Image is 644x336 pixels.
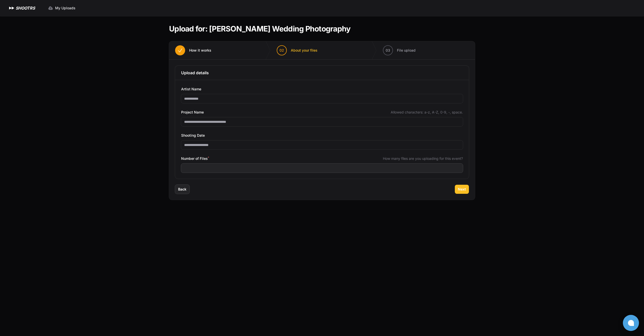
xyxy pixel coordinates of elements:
h1: SHOOTRS [16,5,35,11]
span: Artist Name [181,86,201,92]
button: Next [455,185,469,194]
img: SHOOTRS [8,5,16,11]
button: 03 File upload [377,41,422,59]
span: About your files [291,48,317,53]
span: How many files are you uploading for this event? [383,156,463,161]
span: Next [458,187,466,192]
span: My Uploads [55,6,75,11]
span: File upload [397,48,416,53]
h3: Upload details [181,70,463,76]
span: Number of Files [181,156,209,162]
span: 03 [386,48,390,53]
button: Back [175,185,189,194]
span: Project Name [181,109,204,115]
h1: Upload for: [PERSON_NAME] Wedding Photography [169,24,350,33]
button: Open chat window [623,315,639,331]
span: 02 [279,48,284,53]
span: Allowed characters: a-z, A-Z, 0-9, -, space. [391,110,463,115]
span: Shooting Date [181,132,205,138]
button: 02 About your files [271,41,324,59]
span: How it works [189,48,211,53]
a: SHOOTRS SHOOTRS [8,5,35,11]
span: Back [178,187,186,192]
button: How it works [169,41,217,59]
a: My Uploads [45,4,78,13]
